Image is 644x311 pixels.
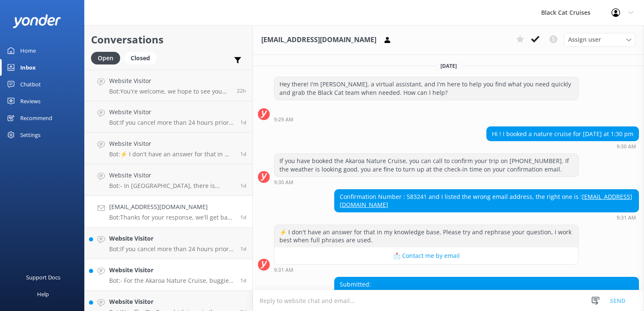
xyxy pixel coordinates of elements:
[109,234,234,243] h4: Website Visitor
[435,62,462,70] span: [DATE]
[274,247,578,264] button: 📩 Contact me by email
[109,139,234,148] h4: Website Visitor
[109,277,234,284] p: Bot: - For the Akaroa Nature Cruise, buggies can be brought onboard, but space is limited, so it'...
[274,267,579,273] div: Sep 22 2025 09:31am (UTC +12:00) Pacific/Auckland
[240,214,246,221] span: Sep 22 2025 09:33am (UTC +12:00) Pacific/Auckland
[240,150,246,158] span: Sep 22 2025 11:01am (UTC +12:00) Pacific/Auckland
[85,259,252,291] a: Website VisitorBot:- For the Akaroa Nature Cruise, buggies can be brought onboard, but space is l...
[109,182,234,190] p: Bot: - In [GEOGRAPHIC_DATA], there is overnight parking for campers as you drive into the townshi...
[26,269,60,286] div: Support Docs
[109,214,234,221] p: Bot: Thanks for your response, we'll get back to you as soon as we can during opening hours.
[37,286,49,303] div: Help
[240,119,246,126] span: Sep 22 2025 12:45pm (UTC +12:00) Pacific/Auckland
[91,53,124,62] a: Open
[486,143,639,149] div: Sep 22 2025 09:30am (UTC +12:00) Pacific/Auckland
[240,245,246,252] span: Sep 22 2025 06:59am (UTC +12:00) Pacific/Auckland
[109,107,234,117] h4: Website Visitor
[274,154,578,176] div: If you have booked the Akaroa Nature Cruise, you can call to confirm your trip on [PHONE_NUMBER]....
[274,268,293,273] strong: 9:31 AM
[109,76,231,86] h4: Website Visitor
[109,171,234,180] h4: Website Visitor
[85,228,252,259] a: Website VisitorBot:If you cancel more than 24 hours prior to your trip, we provide a full refund....
[20,93,40,110] div: Reviews
[20,42,36,59] div: Home
[20,59,36,76] div: Inbox
[568,35,601,44] span: Assign user
[124,52,156,64] div: Closed
[335,190,639,212] div: Confirmation Number : 583241 and I listed the wrong email address, the right one is :
[617,144,636,149] strong: 9:30 AM
[13,14,61,28] img: yonder-white-logo.png
[237,87,246,94] span: Sep 22 2025 05:37pm (UTC +12:00) Pacific/Auckland
[274,180,293,185] strong: 9:30 AM
[274,225,578,247] div: ⚡ I don't have an answer for that in my knowledge base. Please try and rephrase your question, I ...
[564,33,636,46] div: Assign User
[124,53,161,62] a: Closed
[109,119,234,126] p: Bot: If you cancel more than 24 hours prior to your trip, we provide a full refund. If you cancel...
[85,164,252,196] a: Website VisitorBot:- In [GEOGRAPHIC_DATA], there is overnight parking for campers as you drive in...
[340,193,632,209] a: [EMAIL_ADDRESS][DOMAIN_NAME]
[109,202,234,212] h4: [EMAIL_ADDRESS][DOMAIN_NAME]
[109,297,234,306] h4: Website Visitor
[85,101,252,133] a: Website VisitorBot:If you cancel more than 24 hours prior to your trip, we provide a full refund....
[85,133,252,164] a: Website VisitorBot:⚡ I don't have an answer for that in my knowledge base. Please try and rephras...
[91,52,120,64] div: Open
[240,277,246,284] span: Sep 21 2025 07:11pm (UTC +12:00) Pacific/Auckland
[20,76,41,93] div: Chatbot
[85,70,252,101] a: Website VisitorBot:You're welcome, we hope to see you soon.22h
[109,265,234,275] h4: Website Visitor
[109,150,234,158] p: Bot: ⚡ I don't have an answer for that in my knowledge base. Please try and rephrase your questio...
[487,127,639,141] div: Hi ! I booked a nature cruise for [DATE] at 1:30 pm
[85,196,252,228] a: [EMAIL_ADDRESS][DOMAIN_NAME]Bot:Thanks for your response, we'll get back to you as soon as we can...
[334,214,639,220] div: Sep 22 2025 09:31am (UTC +12:00) Pacific/Auckland
[387,289,486,297] a: [EMAIL_ADDRESS][DOMAIN_NAME]
[617,215,636,220] strong: 9:31 AM
[20,126,40,143] div: Settings
[91,32,246,48] h2: Conversations
[274,116,579,122] div: Sep 22 2025 09:29am (UTC +12:00) Pacific/Auckland
[20,110,52,126] div: Recommend
[274,117,293,122] strong: 9:29 AM
[240,182,246,189] span: Sep 22 2025 10:18am (UTC +12:00) Pacific/Auckland
[109,245,234,253] p: Bot: If you cancel more than 24 hours prior to your trip, we provide a full refund. If you cancel...
[274,179,579,185] div: Sep 22 2025 09:30am (UTC +12:00) Pacific/Auckland
[274,77,578,99] div: Hey there! I'm [PERSON_NAME], a virtual assistant, and I'm here to help you find what you need qu...
[109,88,231,95] p: Bot: You're welcome, we hope to see you soon.
[261,35,376,46] h3: [EMAIL_ADDRESS][DOMAIN_NAME]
